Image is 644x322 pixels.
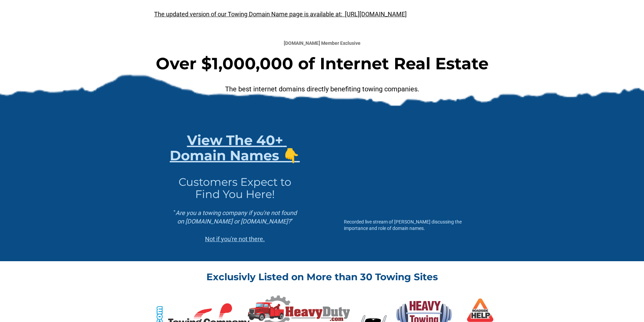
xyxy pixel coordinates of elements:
strong: Exclusivly Listed on More than 30 Towing Sites [206,271,438,283]
h1: Over $1,000,000 of Internet Real Estate [154,53,490,84]
u: Not if you're not there. [205,235,265,243]
a: The updated version of our Towing Domain Name page is available at: [URL][DOMAIN_NAME] [154,11,407,18]
iframe: Drew Live - Domains Names and How They Matter To Towing.com Members [344,132,474,206]
span: Recorded live stream of [PERSON_NAME] discussing the importance and role of domain names. [344,219,463,231]
span: " " [173,209,298,225]
a: View The 40+ Domain Names 👇 [170,132,300,164]
em: Are you a towing company if you're not found on [DOMAIN_NAME] or [DOMAIN_NAME]? [176,209,298,225]
span: Customers Expect to Find You Here! [179,175,294,201]
p: The best internet domains directly benefiting towing companies. [154,84,490,104]
strong: [DOMAIN_NAME] Member Exclusive [284,40,361,46]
